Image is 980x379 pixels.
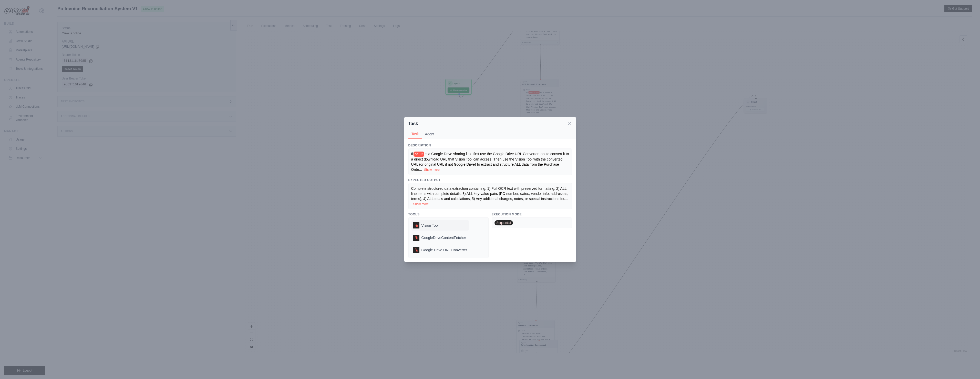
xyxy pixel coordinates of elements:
[408,178,572,182] h3: Expected Output
[408,212,489,216] h3: Tools
[411,152,413,156] span: If
[411,152,569,172] span: is a Google Drive sharing link, first use the Google Drive URL Converter tool to convert it to a ...
[408,143,572,147] h3: Description
[413,202,429,206] button: Show more
[494,220,513,225] span: Sequential
[492,212,572,216] h3: Execution Mode
[421,247,467,253] span: Google Drive URL Converter
[411,186,569,206] div: ...
[414,152,424,157] span: po_url
[421,235,466,240] span: GoogleDriveContentFetcher
[422,129,437,139] button: Agent
[411,151,569,172] div: ...
[421,223,439,228] span: Vision Tool
[424,168,440,172] button: Show more
[408,129,422,139] button: Task
[408,120,418,127] h2: Task
[411,186,568,201] span: Complete structured data extraction containing: 1) Full OCR text with preserved formatting, 2) AL...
